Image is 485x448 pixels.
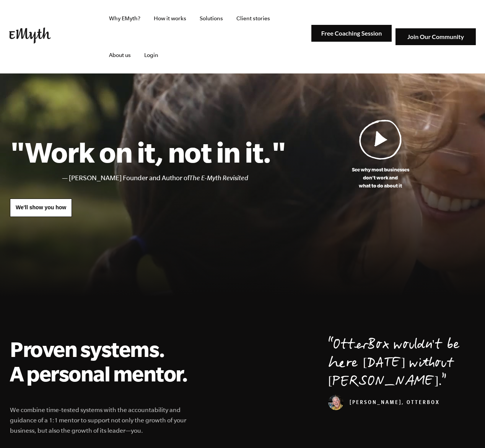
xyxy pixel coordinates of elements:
[328,337,475,392] p: OtterBox wouldn't be here [DATE] without [PERSON_NAME].
[10,405,197,436] p: We combine time-tested systems with the accountability and guidance of a 1:1 mentor to support no...
[286,119,475,190] a: See why most businessesdon't work andwhat to do about it
[9,28,51,44] img: EMyth
[16,204,66,210] span: We'll show you how
[328,395,343,410] img: Curt Richardson, OtterBox
[10,199,72,217] a: We'll show you how
[189,174,248,182] i: The E-Myth Revisited
[328,400,440,406] cite: [PERSON_NAME], OtterBox
[10,135,286,169] h1: "Work on it, not in it."
[138,37,164,73] a: Login
[447,411,485,448] iframe: Chat Widget
[103,37,137,73] a: About us
[359,119,402,160] img: Play Video
[311,25,392,42] img: Free Coaching Session
[69,173,286,184] li: [PERSON_NAME] Founder and Author of
[395,28,476,46] img: Join Our Community
[286,166,475,190] p: See why most businesses don't work and what to do about it
[10,337,197,386] h2: Proven systems. A personal mentor.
